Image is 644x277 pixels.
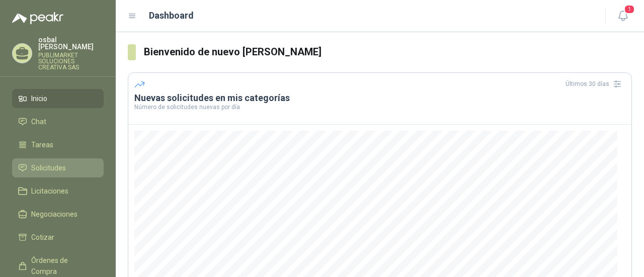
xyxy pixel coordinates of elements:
a: Licitaciones [12,181,104,201]
span: Cotizar [31,232,54,243]
span: Órdenes de Compra [31,255,94,277]
span: Inicio [31,93,47,104]
span: Licitaciones [31,186,68,197]
a: Solicitudes [12,158,104,177]
a: Inicio [12,89,104,108]
span: Negociaciones [31,209,77,220]
a: Negociaciones [12,205,104,224]
span: Tareas [31,139,53,150]
p: osbal [PERSON_NAME] [38,36,104,50]
a: Cotizar [12,228,104,247]
span: 1 [624,5,635,14]
p: PUBLIMARKET SOLUCIONES CREATIVA SAS [38,52,104,70]
span: Solicitudes [31,162,66,173]
a: Chat [12,112,104,131]
a: Tareas [12,135,104,154]
p: Número de solicitudes nuevas por día [134,104,625,110]
h1: Dashboard [149,9,194,23]
div: Últimos 30 días [566,76,625,92]
img: Logo peakr [12,12,63,24]
button: 1 [614,7,632,25]
h3: Bienvenido de nuevo [PERSON_NAME] [144,44,632,60]
h3: Nuevas solicitudes en mis categorías [134,92,625,104]
span: Chat [31,116,46,127]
